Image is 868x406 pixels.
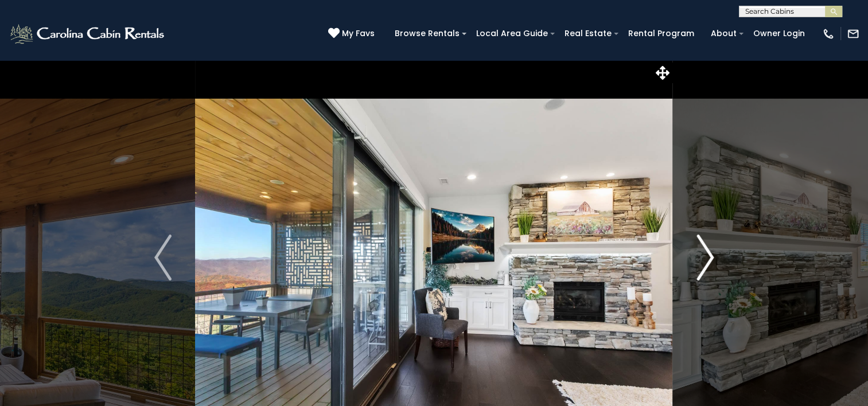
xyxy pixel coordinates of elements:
img: White-1-2.png [9,22,168,45]
a: Real Estate [559,25,617,42]
a: About [705,25,742,42]
img: mail-regular-white.png [847,28,859,40]
img: arrow [154,235,172,280]
a: Browse Rentals [389,25,465,42]
img: phone-regular-white.png [822,28,835,40]
img: arrow [696,235,714,280]
a: My Favs [328,28,377,40]
a: Local Area Guide [470,25,554,42]
a: Owner Login [748,25,811,42]
span: My Favs [342,28,375,40]
a: Rental Program [622,25,700,42]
